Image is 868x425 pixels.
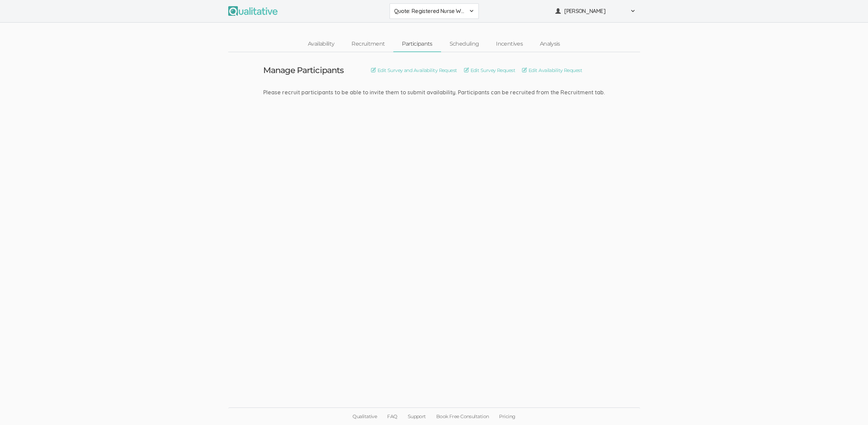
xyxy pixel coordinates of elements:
a: Analysis [531,37,569,51]
a: Edit Survey and Availability Request [371,67,457,74]
span: [PERSON_NAME] [564,7,626,15]
iframe: Chat Widget [834,392,868,425]
a: FAQ [382,408,402,425]
a: Recruitment [343,37,393,51]
a: Availability [299,37,343,51]
h3: Manage Participants [263,66,344,75]
a: Edit Availability Request [522,67,582,74]
a: Support [403,408,431,425]
a: Incentives [487,37,531,51]
span: Quote: Registered Nurse Workplace Bullying [394,7,465,15]
a: Participants [393,37,441,51]
a: Qualitative [347,408,382,425]
div: Please recruit participants to be able to invite them to submit availability. Participants can be... [263,88,605,96]
a: Edit Survey Request [464,67,515,74]
a: Book Free Consultation [431,408,494,425]
img: Qualitative [228,6,278,16]
a: Scheduling [441,37,488,51]
button: Quote: Registered Nurse Workplace Bullying [390,3,479,19]
button: [PERSON_NAME] [551,3,640,19]
a: Pricing [494,408,520,425]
